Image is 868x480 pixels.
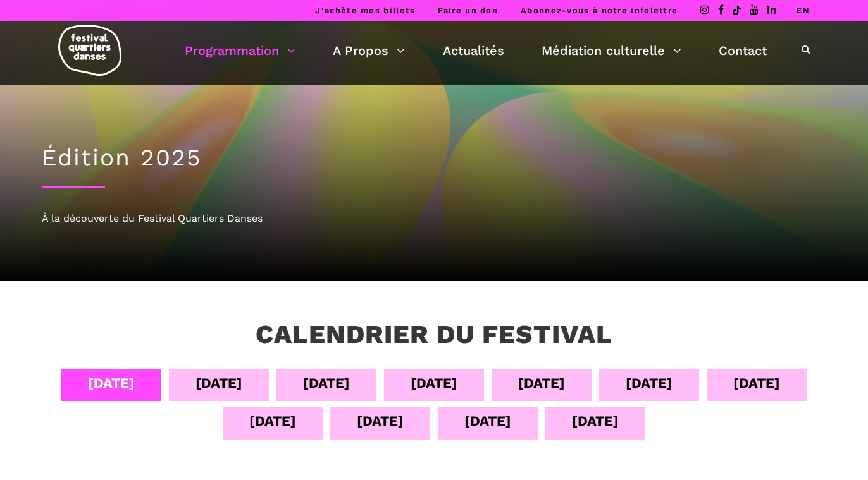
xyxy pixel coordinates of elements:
a: Actualités [443,40,504,61]
div: À la découverte du Festival Quartiers Danses [42,210,826,227]
a: EN [797,6,810,15]
a: Médiation culturelle [542,40,681,61]
a: Programmation [185,40,295,61]
h1: Édition 2025 [42,144,826,172]
div: [DATE] [88,372,135,394]
a: A Propos [333,40,405,61]
div: [DATE] [464,410,511,432]
a: Contact [719,40,767,61]
div: [DATE] [626,372,673,394]
div: [DATE] [303,372,350,394]
div: [DATE] [195,372,242,394]
h3: Calendrier du festival [256,319,612,351]
div: [DATE] [518,372,565,394]
a: Faire un don [438,6,498,15]
div: [DATE] [411,372,457,394]
img: logo-fqd-med [58,25,121,76]
a: J’achète mes billets [315,6,415,15]
div: [DATE] [249,410,296,432]
div: [DATE] [733,372,780,394]
a: Abonnez-vous à notre infolettre [521,6,678,15]
div: [DATE] [572,410,619,432]
div: [DATE] [357,410,404,432]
